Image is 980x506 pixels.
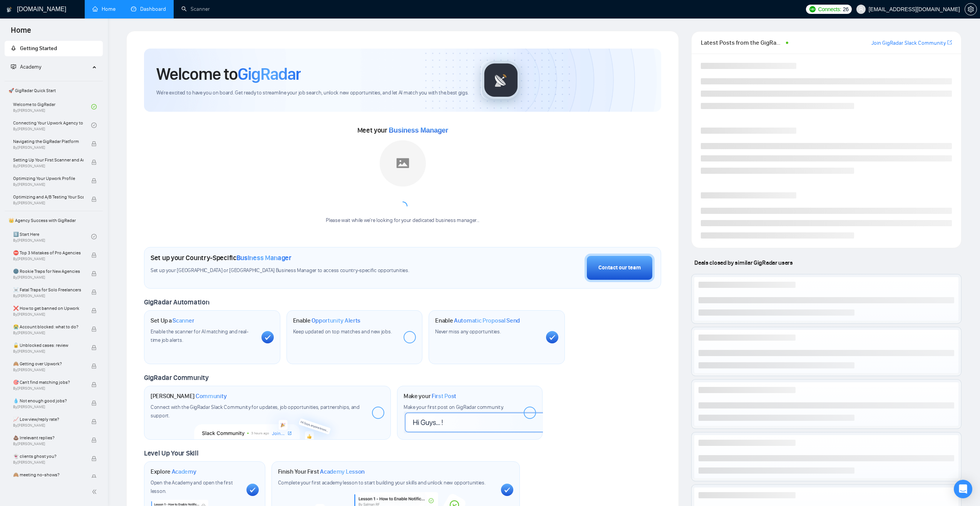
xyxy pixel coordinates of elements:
[13,267,84,275] span: 🌚 Rookie Traps for New Agencies
[13,175,84,182] span: Optimizing Your Upwork Profile
[91,474,97,480] span: lock
[13,460,84,465] span: By [PERSON_NAME]
[312,317,360,324] span: Opportunity Alerts
[13,164,84,168] span: By [PERSON_NAME]
[238,64,301,84] span: GigRadar
[13,145,84,150] span: By [PERSON_NAME]
[13,452,84,460] span: 👻 clients ghost you?
[91,363,97,369] span: lock
[13,434,84,442] span: 💩 Irrelevant replies?
[389,126,448,134] span: Business Manager
[151,317,194,324] h1: Set Up a
[691,256,796,269] span: Deals closed by similar GigRadar users
[13,423,84,428] span: By [PERSON_NAME]
[151,328,248,343] span: Enable the scanner for AI matching and real-time job alerts.
[13,415,84,423] span: 📈 Low view/reply rate?
[91,345,97,350] span: lock
[144,449,198,457] span: Level Up Your Skill
[482,61,520,99] img: gigradar-logo.png
[858,7,864,12] span: user
[11,64,41,70] span: Academy
[947,39,952,45] span: export
[809,6,816,12] img: upwork-logo.png
[13,341,84,349] span: 🔓 Unblocked cases: review
[598,264,641,272] div: Contact our team
[151,392,227,400] h1: [PERSON_NAME]
[965,6,977,12] a: setting
[13,201,84,205] span: By [PERSON_NAME]
[5,25,37,41] span: Home
[91,456,97,461] span: lock
[92,6,116,12] a: homeHome
[91,326,97,332] span: lock
[293,328,392,335] span: Keep updated on top matches and new jobs.
[5,41,103,56] li: Getting Started
[13,312,84,317] span: By [PERSON_NAME]
[278,468,365,476] h1: Finish Your First
[871,39,946,47] a: Join GigRadar Slack Community
[13,193,84,201] span: Optimizing and A/B Testing Your Scanner for Better Results
[91,437,97,443] span: lock
[91,197,97,202] span: lock
[435,317,520,324] h1: Enable
[278,479,486,486] span: Complete your first academy lesson to start building your skills and unlock new opportunities.
[13,117,91,134] a: Connecting Your Upwork Agency to GigRadarBy[PERSON_NAME]
[7,3,12,16] img: logo
[156,64,301,84] h1: Welcome to
[91,160,97,165] span: lock
[131,6,166,12] a: dashboardDashboard
[13,182,84,187] span: By [PERSON_NAME]
[965,3,977,15] button: setting
[144,373,209,382] span: GigRadar Community
[11,45,16,51] span: rocket
[194,404,342,440] img: slackcommunity-bg.png
[13,286,84,294] span: ☠️ Fatal Traps for Solo Freelancers
[196,392,227,400] span: Community
[13,471,84,479] span: 🙈 meeting no-shows?
[954,480,972,498] div: Open Intercom Messenger
[5,213,102,228] span: 👑 Agency Success with GigRadar
[13,405,84,409] span: By [PERSON_NAME]
[91,382,97,387] span: lock
[13,397,84,405] span: 💧 Not enough good jobs?
[843,5,849,13] span: 26
[13,368,84,372] span: By [PERSON_NAME]
[151,254,291,262] h1: Set up your Country-Specific
[398,202,407,211] span: loading
[11,64,16,69] span: fund-projection-screen
[432,392,456,400] span: First Post
[13,275,84,280] span: By [PERSON_NAME]
[91,308,97,313] span: lock
[380,140,426,187] img: placeholder.png
[404,404,504,410] span: Make your first post on GigRadar community.
[91,289,97,295] span: lock
[172,468,196,476] span: Academy
[293,317,361,324] h1: Enable
[585,254,655,282] button: Contact our team
[320,468,365,476] span: Academy Lesson
[156,89,469,97] span: We're excited to have you on board. Get ready to streamline your job search, unlock new opportuni...
[151,479,233,494] span: Open the Academy and open the first lesson.
[92,488,99,496] span: double-left
[357,126,448,134] span: Meet your
[91,178,97,183] span: lock
[91,252,97,258] span: lock
[13,331,84,335] span: By [PERSON_NAME]
[151,404,360,419] span: Connect with the GigRadar Slack Community for updates, job opportunities, partnerships, and support.
[91,419,97,424] span: lock
[13,249,84,257] span: ⛔ Top 3 Mistakes of Pro Agencies
[5,83,102,98] span: 🚀 GigRadar Quick Start
[91,271,97,276] span: lock
[173,317,194,324] span: Scanner
[13,386,84,391] span: By [PERSON_NAME]
[454,317,520,324] span: Automatic Proposal Send
[404,392,456,400] h1: Make your
[13,294,84,298] span: By [PERSON_NAME]
[321,217,484,224] div: Please wait while we're looking for your dedicated business manager...
[236,254,291,262] span: Business Manager
[91,104,97,109] span: check-circle
[701,38,783,47] span: Latest Posts from the GigRadar Community
[13,442,84,446] span: By [PERSON_NAME]
[13,98,91,115] a: Welcome to GigRadarBy[PERSON_NAME]
[13,228,91,245] a: 1️⃣ Start HereBy[PERSON_NAME]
